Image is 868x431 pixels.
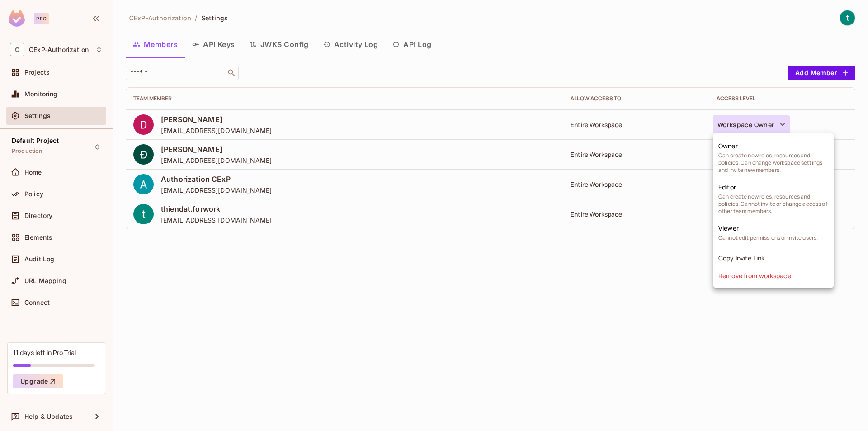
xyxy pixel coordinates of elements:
[718,152,829,174] span: Can create new roles, resources and policies. Can change workspace settings and invite new members.
[718,234,818,242] span: Cannot edit permissions or invite users.
[718,183,736,191] span: Editor
[713,249,834,267] li: Copy Invite Link
[713,267,834,284] li: Remove from workspace
[718,224,739,232] span: Viewer
[718,193,829,215] span: Can create new roles, resources and policies. Cannot invite or change access of other team members.
[718,142,738,150] span: Owner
